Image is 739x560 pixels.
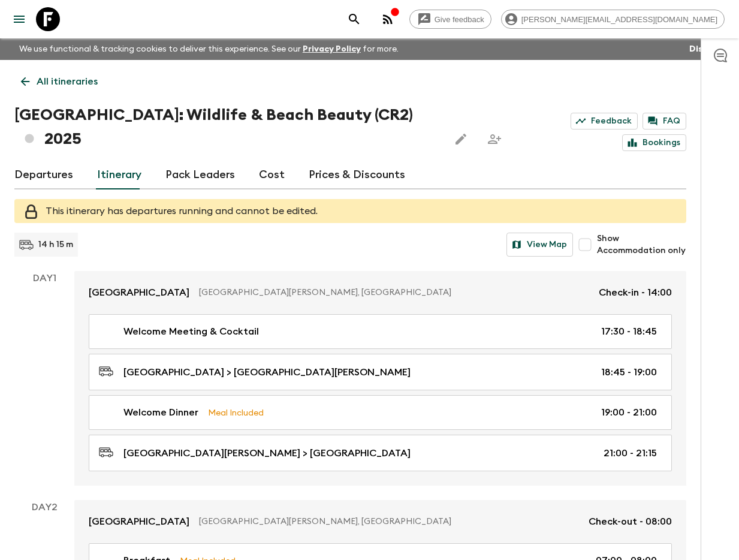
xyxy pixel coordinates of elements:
a: Welcome Meeting & Cocktail17:30 - 18:45 [89,314,672,349]
p: Day 2 [14,500,74,514]
button: Edit this itinerary [449,127,473,151]
p: All itineraries [37,74,98,89]
a: Give feedback [409,10,491,29]
p: Welcome Meeting & Cocktail [123,324,259,339]
p: Welcome Dinner [123,405,198,420]
a: Pack Leaders [165,161,235,189]
a: Itinerary [97,161,141,189]
p: 18:45 - 19:00 [601,365,657,380]
a: Feedback [571,113,638,130]
p: 19:00 - 21:00 [601,405,657,420]
div: [PERSON_NAME][EMAIL_ADDRESS][DOMAIN_NAME] [501,10,725,29]
p: [GEOGRAPHIC_DATA] [89,285,189,300]
h1: [GEOGRAPHIC_DATA]: Wildlife & Beach Beauty (CR2) 2025 [14,103,439,151]
a: FAQ [643,113,686,130]
p: [GEOGRAPHIC_DATA] [89,514,189,529]
p: [GEOGRAPHIC_DATA][PERSON_NAME] > [GEOGRAPHIC_DATA] [123,446,411,460]
span: This itinerary has departures running and cannot be edited. [46,206,318,216]
a: Cost [259,161,285,189]
p: 17:30 - 18:45 [601,324,657,339]
a: [GEOGRAPHIC_DATA] > [GEOGRAPHIC_DATA][PERSON_NAME]18:45 - 19:00 [89,354,672,390]
span: [PERSON_NAME][EMAIL_ADDRESS][DOMAIN_NAME] [515,15,724,24]
span: Show Accommodation only [597,233,686,257]
span: Share this itinerary [482,127,506,151]
a: Welcome DinnerMeal Included19:00 - 21:00 [89,395,672,430]
button: menu [7,7,31,31]
p: [GEOGRAPHIC_DATA][PERSON_NAME], [GEOGRAPHIC_DATA] [199,516,579,528]
a: [GEOGRAPHIC_DATA][PERSON_NAME] > [GEOGRAPHIC_DATA]21:00 - 21:15 [89,435,672,471]
p: 21:00 - 21:15 [604,446,657,460]
button: View Map [506,233,573,257]
p: [GEOGRAPHIC_DATA][PERSON_NAME], [GEOGRAPHIC_DATA] [199,287,589,299]
p: [GEOGRAPHIC_DATA] > [GEOGRAPHIC_DATA][PERSON_NAME] [123,365,411,380]
p: We use functional & tracking cookies to deliver this experience. See our for more. [14,38,403,60]
a: [GEOGRAPHIC_DATA][GEOGRAPHIC_DATA][PERSON_NAME], [GEOGRAPHIC_DATA]Check-out - 08:00 [74,500,686,543]
a: All itineraries [14,70,104,94]
a: Bookings [622,134,686,151]
a: Privacy Policy [303,45,361,53]
p: Day 1 [14,271,74,285]
a: Prices & Discounts [309,161,405,189]
span: Give feedback [428,15,491,24]
p: 14 h 15 m [38,239,73,251]
button: search adventures [342,7,366,31]
p: Check-in - 14:00 [599,285,672,300]
p: Check-out - 08:00 [589,514,672,529]
button: Dismiss [686,41,725,58]
p: Meal Included [208,406,264,419]
a: Departures [14,161,73,189]
a: [GEOGRAPHIC_DATA][GEOGRAPHIC_DATA][PERSON_NAME], [GEOGRAPHIC_DATA]Check-in - 14:00 [74,271,686,314]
